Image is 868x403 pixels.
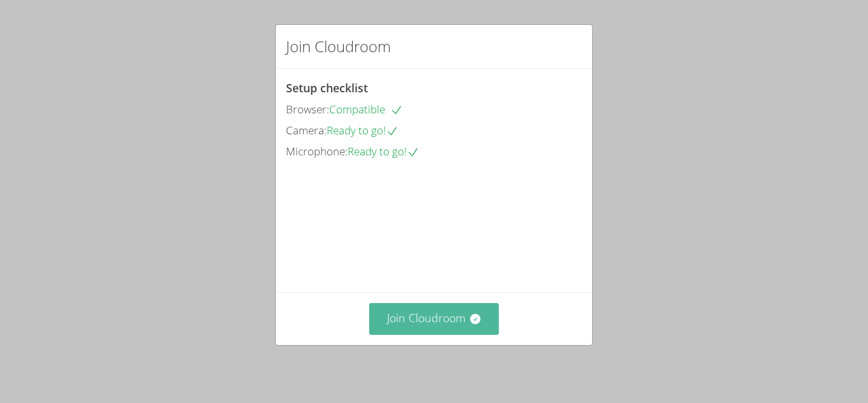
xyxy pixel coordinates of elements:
[286,123,327,138] span: Camera:
[286,102,329,117] span: Browser:
[348,144,419,159] span: Ready to go!
[286,144,348,159] span: Microphone:
[327,123,398,138] span: Ready to go!
[329,102,403,117] span: Compatible
[286,35,391,58] h2: Join Cloudroom
[286,80,368,95] span: Setup checklist
[369,303,499,334] button: Join Cloudroom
